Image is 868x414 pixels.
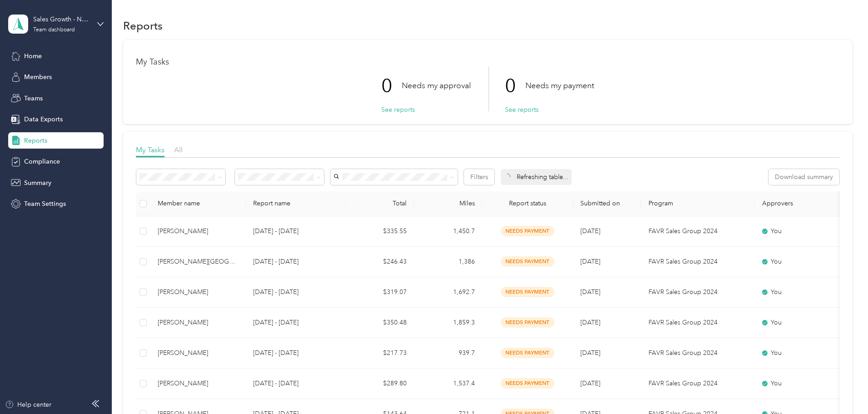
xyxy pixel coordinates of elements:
[246,191,346,216] th: Report name
[501,317,554,328] span: needs payment
[464,169,494,185] button: Filters
[501,348,554,358] span: needs payment
[346,369,414,399] td: $289.80
[421,200,475,207] div: Miles
[24,136,47,145] span: Reports
[580,349,600,357] span: [DATE]
[24,115,63,124] span: Data Exports
[501,378,554,389] span: needs payment
[253,348,339,358] p: [DATE] - [DATE]
[414,247,482,277] td: 1,386
[649,318,748,328] p: FAVR Sales Group 2024
[136,57,840,67] h1: My Tasks
[402,80,471,91] p: Needs my approval
[641,191,755,216] th: Program
[158,318,239,328] div: [PERSON_NAME]
[353,200,407,207] div: Total
[253,379,339,389] p: [DATE] - [DATE]
[762,348,838,358] div: You
[501,226,554,236] span: needs payment
[649,379,748,389] p: FAVR Sales Group 2024
[755,191,846,216] th: Approvers
[641,216,755,247] td: FAVR Sales Group 2024
[580,379,600,387] span: [DATE]
[768,169,839,185] button: Download summary
[24,72,52,82] span: Members
[649,257,748,267] p: FAVR Sales Group 2024
[414,308,482,338] td: 1,859.3
[649,287,748,297] p: FAVR Sales Group 2024
[33,15,90,24] div: Sales Growth - North
[174,145,183,154] span: All
[5,400,51,409] button: Help center
[33,27,75,33] div: Team dashboard
[24,157,60,166] span: Compliance
[346,247,414,277] td: $246.43
[158,287,239,297] div: [PERSON_NAME]
[580,227,600,235] span: [DATE]
[641,308,755,338] td: FAVR Sales Group 2024
[641,247,755,277] td: FAVR Sales Group 2024
[346,277,414,308] td: $319.07
[253,287,339,297] p: [DATE] - [DATE]
[641,338,755,369] td: FAVR Sales Group 2024
[150,191,246,216] th: Member name
[580,319,600,326] span: [DATE]
[505,67,525,105] p: 0
[817,363,868,414] iframe: Everlance-gr Chat Button Frame
[24,94,43,103] span: Teams
[762,379,838,389] div: You
[346,308,414,338] td: $350.48
[501,256,554,267] span: needs payment
[762,287,838,297] div: You
[346,216,414,247] td: $335.55
[24,51,42,61] span: Home
[158,226,239,236] div: [PERSON_NAME]
[414,369,482,399] td: 1,537.4
[414,338,482,369] td: 939.7
[414,277,482,308] td: 1,692.7
[158,257,239,267] div: [PERSON_NAME][GEOGRAPHIC_DATA]
[381,67,402,105] p: 0
[762,226,838,236] div: You
[489,200,566,207] span: Report status
[573,191,641,216] th: Submitted on
[158,379,239,389] div: [PERSON_NAME]
[580,288,600,296] span: [DATE]
[501,287,554,297] span: needs payment
[505,105,539,115] button: See reports
[649,226,748,236] p: FAVR Sales Group 2024
[641,369,755,399] td: FAVR Sales Group 2024
[123,21,163,30] h1: Reports
[762,318,838,328] div: You
[525,80,594,91] p: Needs my payment
[762,257,838,267] div: You
[24,199,66,209] span: Team Settings
[136,145,165,154] span: My Tasks
[253,257,339,267] p: [DATE] - [DATE]
[501,169,572,185] div: Refreshing table...
[641,277,755,308] td: FAVR Sales Group 2024
[580,258,600,265] span: [DATE]
[24,178,51,188] span: Summary
[158,348,239,358] div: [PERSON_NAME]
[381,105,415,115] button: See reports
[253,226,339,236] p: [DATE] - [DATE]
[158,200,239,207] div: Member name
[346,338,414,369] td: $217.73
[649,348,748,358] p: FAVR Sales Group 2024
[414,216,482,247] td: 1,450.7
[253,318,339,328] p: [DATE] - [DATE]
